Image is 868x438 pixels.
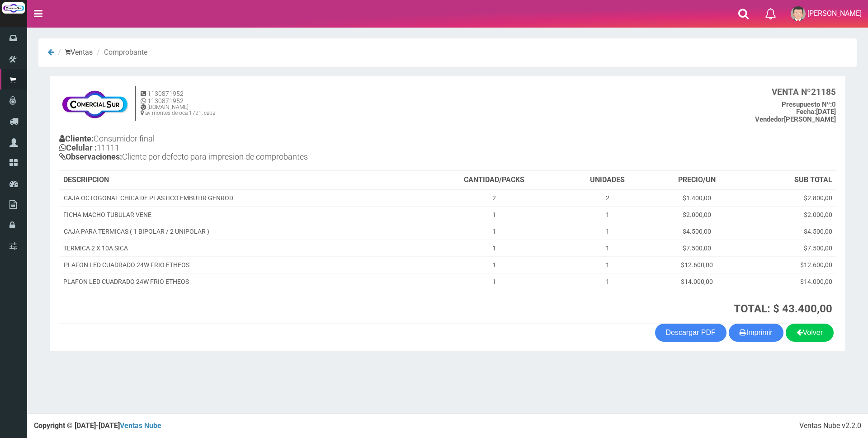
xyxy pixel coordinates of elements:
[743,223,836,240] td: $4.500,00
[60,273,425,290] td: PLAFON LED CUADRADO 24W FRIO ETHEOS
[729,324,783,342] button: Imprimir
[60,189,425,207] td: CAJA OCTOGONAL CHICA DE PLASTICO EMBUTIR GENROD
[425,189,564,207] td: 2
[564,256,651,273] td: 1
[141,90,215,104] h5: 1130871952 1130871952
[34,421,161,430] strong: Copyright © [DATE]-[DATE]
[782,100,832,108] strong: Presupuesto Nº:
[564,240,651,256] td: 1
[564,223,651,240] td: 1
[59,85,130,122] img: f695dc5f3a855ddc19300c990e0c55a2.jpg
[651,240,743,256] td: $7.500,00
[782,100,836,108] b: 0
[651,273,743,290] td: $14.000,00
[743,171,836,189] th: SUB TOTAL
[651,189,743,207] td: $1.400,00
[425,171,564,189] th: CANTIDAD/PACKS
[796,108,836,116] b: [DATE]
[141,104,215,116] h6: [DOMAIN_NAME] av montes de oca 1721, caba
[743,273,836,290] td: $14.000,00
[755,115,784,123] strong: Vendedor
[799,421,861,431] div: Ventas Nube v2.2.0
[425,256,564,273] td: 1
[425,240,564,256] td: 1
[60,256,425,273] td: PLAFON LED CUADRADO 24W FRIO ETHEOS
[564,273,651,290] td: 1
[60,240,425,256] td: TERMICA 2 X 10A SICA
[60,206,425,223] td: FICHA MACHO TUBULAR VENE
[796,108,816,116] strong: Fecha:
[786,324,834,342] a: Volver
[651,171,743,189] th: PRECIO/UN
[655,324,726,342] a: Descargar PDF
[564,171,651,189] th: UNIDADES
[564,206,651,223] td: 1
[425,273,564,290] td: 1
[651,206,743,223] td: $2.000,00
[743,189,836,207] td: $2.800,00
[755,115,836,123] b: [PERSON_NAME]
[425,206,564,223] td: 1
[791,6,806,21] img: User Image
[772,87,836,97] b: 21185
[807,9,862,18] span: [PERSON_NAME]
[772,87,811,97] strong: VENTA Nº
[564,189,651,207] td: 2
[743,240,836,256] td: $7.500,00
[425,223,564,240] td: 1
[60,223,425,240] td: CAJA PARA TERMICAS ( 1 BIPOLAR / 2 UNIPOLAR )
[60,171,425,189] th: DESCRIPCION
[120,421,161,430] a: Ventas Nube
[2,2,25,14] img: Logo grande
[651,223,743,240] td: $4.500,00
[743,206,836,223] td: $2.000,00
[59,143,97,152] b: Celular :
[651,256,743,273] td: $12.600,00
[734,302,832,315] strong: TOTAL: $ 43.400,00
[94,47,147,58] li: Comprobante
[59,134,94,143] b: Cliente:
[743,256,836,273] td: $12.600,00
[59,152,122,161] b: Observaciones:
[56,47,93,58] li: Ventas
[59,132,448,165] h4: Consumidor final 11111 Cliente por defecto para impresion de comprobantes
